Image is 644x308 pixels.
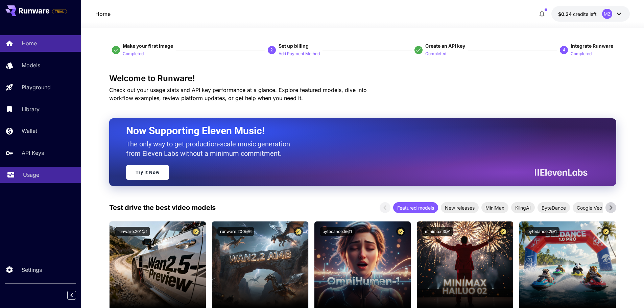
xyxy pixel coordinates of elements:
[22,83,51,91] p: Playground
[441,204,479,211] span: New releases
[294,227,303,236] button: Certified Model – Vetted for best performance and includes a commercial license.
[270,47,273,53] p: 2
[525,227,559,236] button: bytedance:2@1
[279,49,320,57] button: Add Payment Method
[95,10,111,18] a: Home
[563,47,565,53] p: 4
[519,221,616,308] img: alt
[22,266,42,274] p: Settings
[22,149,44,157] p: API Keys
[425,43,465,49] span: Create an API key
[95,10,111,18] nav: breadcrumb
[393,202,438,213] div: Featured models
[571,51,592,57] p: Completed
[110,221,206,308] img: alt
[115,227,150,236] button: runware:201@1
[23,171,39,179] p: Usage
[396,227,405,236] button: Certified Model – Vetted for best performance and includes a commercial license.
[417,221,513,308] img: alt
[558,11,573,17] span: $0.24
[22,105,40,113] p: Library
[109,74,616,83] h3: Welcome to Runware!
[212,221,308,308] img: alt
[601,227,611,236] button: Certified Model – Vetted for best performance and includes a commercial license.
[72,289,81,301] div: Collapse sidebar
[573,11,597,17] span: credits left
[126,139,295,158] p: The only way to get production-scale music generation from Eleven Labs without a minimum commitment.
[573,202,606,213] div: Google Veo
[191,227,200,236] button: Certified Model – Vetted for best performance and includes a commercial license.
[511,204,535,211] span: KlingAI
[279,43,309,49] span: Set up billing
[123,49,144,57] button: Completed
[571,43,613,49] span: Integrate Runware
[538,204,570,211] span: ByteDance
[425,51,446,57] p: Completed
[320,227,355,236] button: bytedance:5@1
[123,51,144,57] p: Completed
[558,10,597,18] div: $0.2423
[126,124,582,137] h2: Now Supporting Eleven Music!
[22,39,37,47] p: Home
[422,227,453,236] button: minimax:3@1
[602,9,612,19] div: MZ
[109,203,216,213] p: Test drive the best video models
[123,43,173,49] span: Make your first image
[538,202,570,213] div: ByteDance
[481,202,508,213] div: MiniMax
[425,49,446,57] button: Completed
[217,227,254,236] button: runware:200@6
[126,165,169,180] a: Try It Now
[481,204,508,211] span: MiniMax
[393,204,438,211] span: Featured models
[22,127,37,135] p: Wallet
[573,204,606,211] span: Google Veo
[511,202,535,213] div: KlingAI
[52,7,67,16] span: Add your payment card to enable full platform functionality.
[109,87,367,101] span: Check out your usage stats and API key performance at a glance. Explore featured models, dive int...
[67,291,76,300] button: Collapse sidebar
[441,202,479,213] div: New releases
[571,49,592,57] button: Completed
[551,6,630,22] button: $0.2423MZ
[22,61,40,69] p: Models
[499,227,508,236] button: Certified Model – Vetted for best performance and includes a commercial license.
[279,51,320,57] p: Add Payment Method
[314,221,411,308] img: alt
[52,9,67,14] span: TRIAL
